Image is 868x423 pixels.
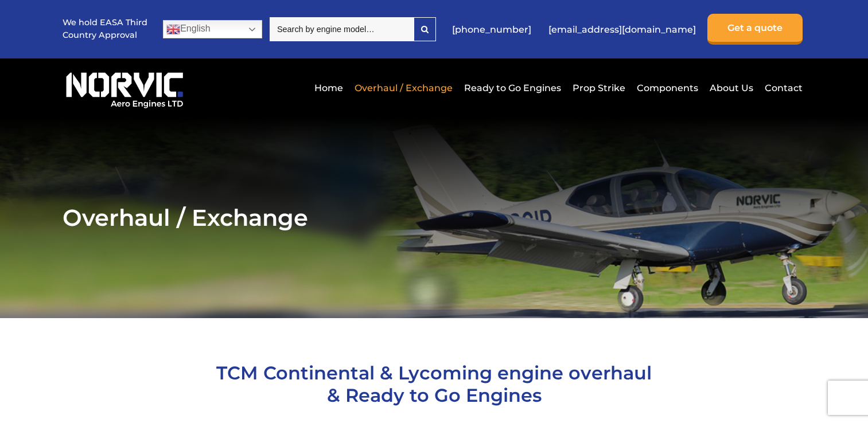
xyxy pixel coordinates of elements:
input: Search by engine model… [270,17,414,41]
img: Norvic Aero Engines logo [63,67,186,109]
a: About Us [707,74,756,102]
a: [PHONE_NUMBER] [446,15,537,44]
a: Home [312,74,346,102]
a: Prop Strike [570,74,628,102]
span: TCM Continental & Lycoming engine overhaul & Ready to Go Engines [216,362,652,406]
a: Contact [762,74,803,102]
a: Get a quote [707,14,803,45]
a: Components [634,74,701,102]
p: We hold EASA Third Country Approval [63,17,149,41]
a: Overhaul / Exchange [352,74,456,102]
img: en [166,22,180,36]
a: [EMAIL_ADDRESS][DOMAIN_NAME] [543,15,702,44]
a: Ready to Go Engines [461,74,564,102]
a: English [163,20,262,38]
h2: Overhaul / Exchange [63,203,805,232]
